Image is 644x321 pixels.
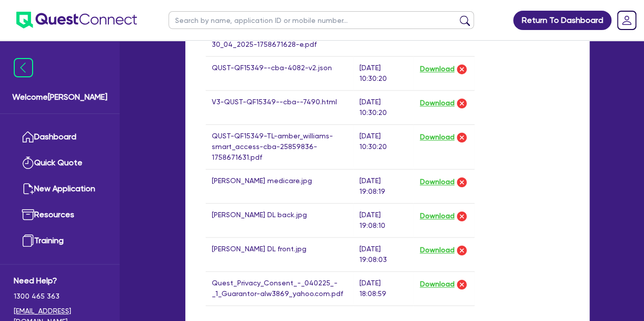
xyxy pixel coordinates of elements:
[14,202,106,228] a: Resources
[206,56,353,90] td: QUST-QF15349--cba-4082-v2.json
[14,58,33,77] img: icon-menu-close
[206,169,353,203] td: [PERSON_NAME] medicare.jpg
[353,56,413,90] td: [DATE] 10:30:20
[419,278,455,291] button: Download
[613,7,640,34] a: Dropdown toggle
[14,150,106,176] a: Quick Quote
[456,278,468,290] img: delete-icon
[14,176,106,202] a: New Application
[14,275,106,287] span: Need Help?
[169,11,474,29] input: Search by name, application ID or mobile number...
[206,203,353,237] td: [PERSON_NAME] DL back.jpg
[14,124,106,150] a: Dashboard
[14,291,106,302] span: 1300 465 363
[456,244,468,256] img: delete-icon
[353,169,413,203] td: [DATE] 19:08:19
[353,237,413,271] td: [DATE] 19:08:03
[419,210,455,223] button: Download
[456,97,468,109] img: delete-icon
[419,244,455,257] button: Download
[206,271,353,305] td: Quest_Privacy_Consent_-_040225_-_1_Guarantor-alw3869_yahoo.com.pdf
[353,90,413,124] td: [DATE] 10:30:20
[206,237,353,271] td: [PERSON_NAME] DL front.jpg
[513,11,611,30] a: Return To Dashboard
[14,228,106,254] a: Training
[419,63,455,76] button: Download
[419,131,455,144] button: Download
[206,90,353,124] td: V3-QUST-QF15349--cba--7490.html
[456,176,468,188] img: delete-icon
[353,271,413,305] td: [DATE] 18:08:59
[353,124,413,169] td: [DATE] 10:30:20
[22,235,34,247] img: training
[456,210,468,222] img: delete-icon
[419,176,455,189] button: Download
[353,203,413,237] td: [DATE] 19:08:10
[456,63,468,75] img: delete-icon
[419,97,455,110] button: Download
[456,131,468,143] img: delete-icon
[22,183,34,195] img: new-application
[206,124,353,169] td: QUST-QF15349-TL-amber_williams-smart_access-cba-25859836-1758671631.pdf
[12,91,107,103] span: Welcome [PERSON_NAME]
[22,157,34,169] img: quick-quote
[16,12,137,28] img: quest-connect-logo-blue
[22,209,34,221] img: resources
